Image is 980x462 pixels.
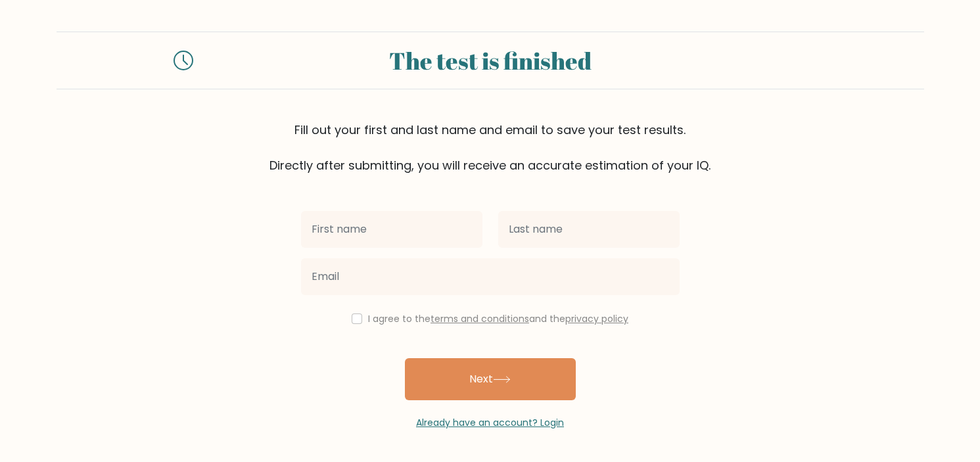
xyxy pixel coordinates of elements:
input: Last name [498,211,680,248]
div: The test is finished [209,43,772,78]
a: terms and conditions [431,312,529,325]
label: I agree to the and the [368,312,628,325]
div: Fill out your first and last name and email to save your test results. Directly after submitting,... [57,121,924,174]
input: First name [301,211,482,248]
button: Next [405,358,576,400]
a: Already have an account? Login [416,416,564,429]
input: Email [301,258,680,295]
a: privacy policy [565,312,628,325]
